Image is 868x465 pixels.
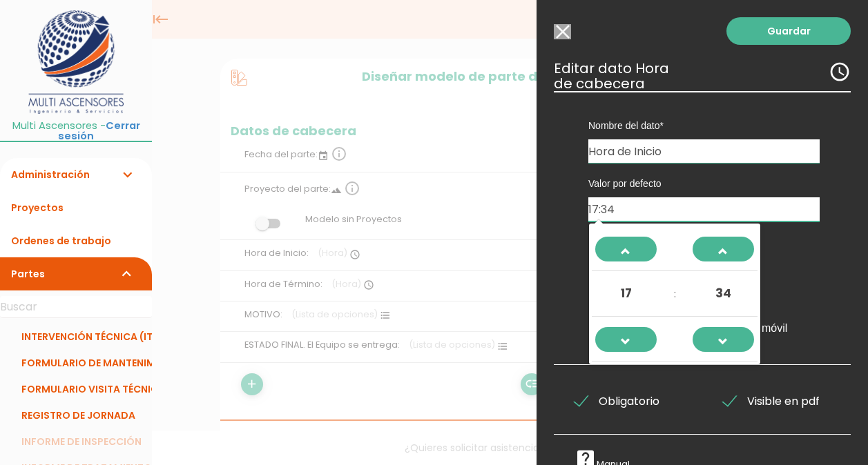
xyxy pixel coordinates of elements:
[660,271,689,317] td: :
[575,393,659,410] span: Obligatorio
[588,119,820,132] label: Nombre del dato
[554,61,851,91] h3: Editar dato Hora de cabecera
[726,17,851,45] a: Guardar
[608,275,645,312] span: 17
[705,275,742,312] span: 34
[829,61,851,83] i: access_time
[723,393,820,410] span: Visible en pdf
[588,177,820,190] label: Valor por defecto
